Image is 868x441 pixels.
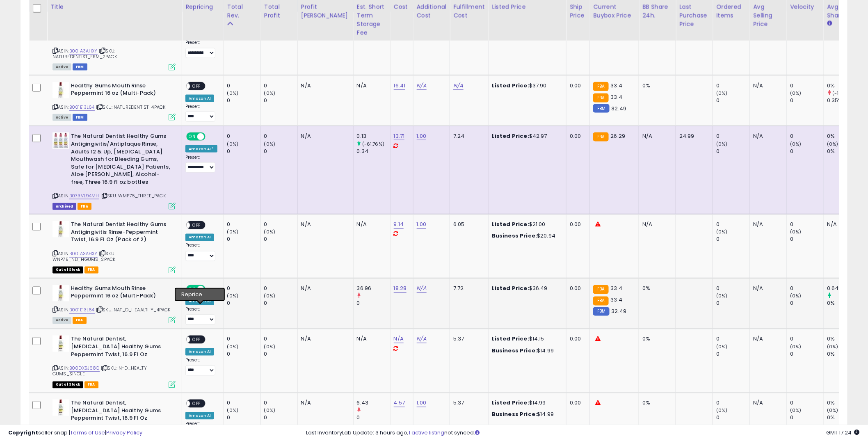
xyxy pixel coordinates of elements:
a: 4.57 [394,399,405,407]
div: Repricing [185,2,220,11]
small: (0%) [716,293,728,299]
div: 0% [827,400,860,407]
b: The Natural Dentist, [MEDICAL_DATA] Healthy Gums Peppermint Twist, 16.9 Fl Oz [71,400,171,425]
div: $14.99 [492,347,560,355]
div: 0 [716,285,749,292]
span: OFF [190,82,203,89]
div: N/A [753,221,780,228]
a: 9.14 [394,221,404,229]
small: (0%) [790,141,802,147]
b: The Natural Dentist Healthy Gums Antigingivitis Rinse-Peppermint Twist, 16.9 Fl Oz (Pack of 2) [71,221,171,246]
span: 33.4 [611,285,623,292]
span: 32.49 [612,308,627,315]
a: B00IA3AHXY [69,251,98,258]
a: N/A [417,82,427,90]
small: (0%) [227,407,239,414]
b: Listed Price: [492,132,529,140]
div: 0.00 [570,221,583,228]
div: 0 [790,221,823,228]
span: 26.29 [611,132,626,140]
div: Title [50,2,178,11]
div: 0 [790,148,823,155]
div: Fulfillment Cost [453,2,485,20]
a: N/A [394,335,404,343]
div: 0 [227,82,260,89]
b: Business Price: [492,347,537,355]
img: 310ajpWeyLL._SL40_.jpg [53,221,69,238]
div: $37.90 [492,82,560,89]
small: (0%) [716,229,728,235]
div: Preset: [185,40,217,58]
div: 0 [716,414,749,422]
div: Additional Cost [417,2,447,20]
div: N/A [753,285,780,292]
div: Cost [394,2,410,11]
span: FBM [73,114,87,121]
div: 0.00 [570,400,583,407]
div: 0 [264,82,297,89]
small: (-100%) [832,90,851,96]
div: Current Buybox Price [593,2,635,20]
small: (0%) [227,293,239,299]
div: 0 [790,133,823,140]
span: All listings that are currently out of stock and unavailable for purchase on Amazon [53,382,83,388]
div: 0 [716,133,749,140]
div: ASIN: [53,336,176,387]
div: 0 [790,351,823,358]
div: 0 [790,300,823,307]
small: (0%) [264,344,276,350]
div: Total Profit [264,2,294,20]
span: FBA [78,203,91,210]
span: 32.49 [612,105,627,112]
b: Healthy Gums Mouth Rinse Peppermint 16 oz (Multi-Pack) [71,285,171,302]
div: $14.99 [492,411,560,418]
div: N/A [301,336,347,343]
div: $36.49 [492,285,560,292]
a: Terms of Use [70,429,105,436]
span: 33.4 [611,296,623,304]
div: $20.94 [492,233,560,240]
img: 310ajpWeyLL._SL40_.jpg [53,400,69,416]
div: 0.35% [827,97,860,104]
div: 0 [264,285,297,292]
div: 0 [716,148,749,155]
div: $42.97 [492,133,560,140]
div: 0 [227,236,260,243]
div: $14.99 [492,400,560,407]
div: 0 [790,336,823,343]
div: 36.96 [357,285,390,292]
span: 33.4 [611,82,623,89]
small: FBM [593,307,609,316]
span: | SKU: NATUREDENTIST_4PACK [96,104,165,110]
div: 0 [264,133,297,140]
div: 0.00 [570,82,583,89]
div: ASIN: [53,133,176,209]
div: N/A [753,400,780,407]
div: Preset: [185,358,217,376]
div: Ordered Items [716,2,746,20]
small: FBA [593,285,608,294]
div: 0% [827,148,860,155]
div: Amazon AI * [185,145,217,153]
div: 0 [264,400,297,407]
div: Amazon AI [185,95,214,102]
div: 5.37 [453,400,482,407]
b: Listed Price: [492,285,529,292]
b: Business Price: [492,232,537,240]
small: (0%) [716,90,728,96]
div: 0 [716,351,749,358]
small: (-61.76%) [362,141,384,147]
div: 0 [716,300,749,307]
div: 0 [357,300,390,307]
div: Last Purchase Price [679,2,709,28]
a: Privacy Policy [106,429,142,436]
small: FBA [593,133,608,142]
span: OFF [190,222,203,229]
div: Listed Price [492,2,563,11]
img: 310ajpWeyLL._SL40_.jpg [53,336,69,352]
span: OFF [204,286,217,292]
span: OFF [190,400,203,407]
div: Preset: [185,155,217,173]
span: FBA [85,267,98,274]
div: 0 [716,400,749,407]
